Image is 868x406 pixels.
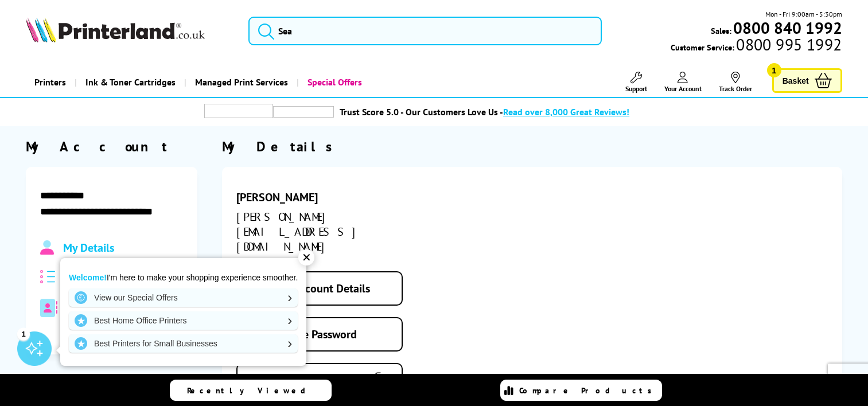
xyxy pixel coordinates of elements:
input: Sea [248,17,602,45]
span: My Details [63,240,114,255]
a: Managed Print Services [184,68,297,97]
span: 0800 995 1992 [734,39,842,50]
span: Support [625,84,647,93]
span: Recently Viewed [187,385,317,396]
div: 1 [17,327,30,340]
a: Printerland Logo [26,17,234,45]
span: 1 [767,63,781,77]
div: My Details [222,138,842,155]
a: Special Offers [297,68,371,97]
a: Compare Products [500,380,662,401]
span: Sales: [711,25,731,36]
div: [PERSON_NAME][EMAIL_ADDRESS][DOMAIN_NAME] [236,209,431,254]
span: Ink & Toner Cartridges [85,68,176,97]
img: trustpilot rating [273,106,334,118]
a: Best Printers for Small Businesses [69,334,298,353]
span: Read over 8,000 Great Reviews! [503,106,629,118]
span: Compare Products [519,385,658,396]
a: 0800 840 1992 [731,22,842,33]
span: Customer Service: [671,39,842,53]
div: ✕ [298,249,314,266]
img: all-order.svg [40,270,55,283]
button: Sign Out [236,363,403,396]
span: Sign Out [255,373,356,386]
a: Change Password [236,317,403,352]
img: Profile.svg [40,240,53,255]
a: Track Order [719,72,752,93]
a: Printers [26,68,75,97]
a: Best Home Office Printers [69,311,298,330]
div: [PERSON_NAME] [236,190,431,205]
a: Ink & Toner Cartridges [75,68,184,97]
div: My Account [26,138,197,155]
a: Trust Score 5.0 - Our Customers Love Us -Read over 8,000 Great Reviews! [340,106,629,118]
span: Your Account [664,84,702,93]
strong: Welcome! [69,273,107,282]
img: Printerland Logo [26,17,205,42]
a: Recently Viewed [170,380,332,401]
img: address-book-duotone-solid.svg [40,299,57,317]
a: View our Special Offers [69,288,298,307]
span: Basket [783,73,809,88]
a: Basket 1 [772,68,842,93]
b: 0800 840 1992 [733,17,842,38]
a: Support [625,72,647,93]
span: Mon - Fri 9:00am - 5:30pm [765,9,842,19]
a: Your Account [664,72,702,93]
img: trustpilot rating [204,104,273,118]
a: Edit Account Details [236,271,403,306]
p: I'm here to make your shopping experience smoother. [69,272,298,283]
